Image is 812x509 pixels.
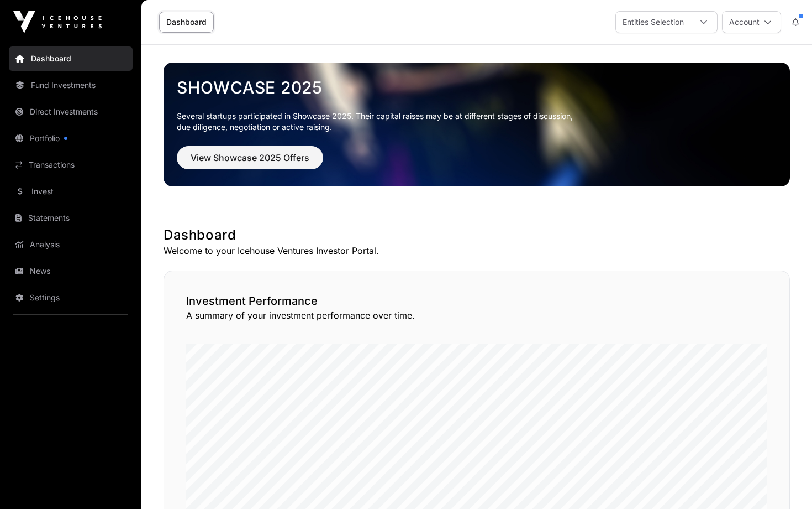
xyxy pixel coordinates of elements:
a: Portfolio [9,126,133,150]
div: Entities Selection [616,12,690,33]
img: Showcase 2025 [164,63,790,186]
a: News [9,259,133,283]
span: View Showcase 2025 Offers [191,151,309,164]
a: Showcase 2025 [177,77,777,97]
a: View Showcase 2025 Offers [177,157,323,168]
a: Direct Investments [9,100,133,124]
h2: Investment Performance [186,293,767,309]
p: Several startups participated in Showcase 2025. Their capital raises may be at different stages o... [177,111,777,133]
p: A summary of your investment performance over time. [186,309,767,322]
a: Invest [9,179,133,204]
a: Fund Investments [9,73,133,97]
a: Analysis [9,232,133,257]
p: Welcome to your Icehouse Ventures Investor Portal. [164,244,790,257]
a: Settings [9,285,133,310]
a: Dashboard [9,46,133,71]
iframe: Chat Widget [757,456,812,509]
a: Statements [9,206,133,230]
button: Account [722,11,781,33]
button: View Showcase 2025 Offers [177,146,323,169]
img: Icehouse Ventures Logo [13,11,102,33]
a: Dashboard [159,12,214,33]
a: Transactions [9,153,133,177]
h1: Dashboard [164,226,790,244]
